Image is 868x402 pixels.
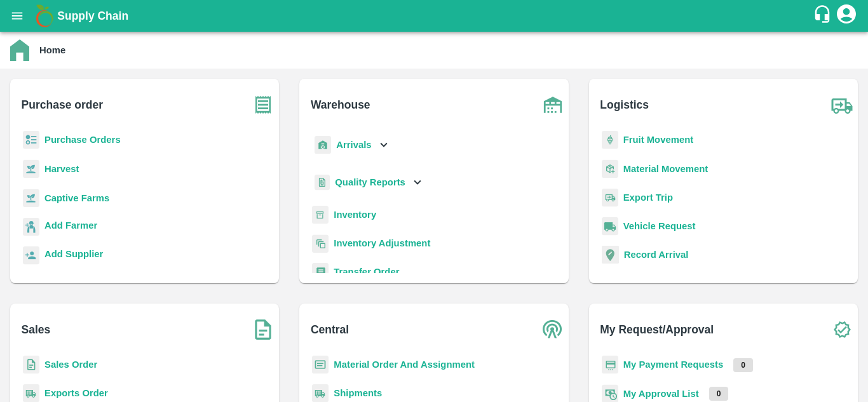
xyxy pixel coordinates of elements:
[23,356,39,374] img: sales
[311,321,349,338] b: Central
[315,175,330,191] img: qualityReport
[44,359,97,370] a: Sales Order
[600,321,714,338] b: My Request/Approval
[600,96,649,114] b: Logistics
[44,164,79,174] a: Harvest
[335,177,405,187] b: Quality Reports
[623,135,694,145] a: Fruit Movement
[247,314,279,345] img: soSales
[602,356,618,374] img: payment
[44,249,103,259] b: Add Supplier
[44,220,97,231] b: Add Farmer
[22,96,103,114] b: Purchase order
[709,387,729,401] p: 0
[624,250,689,260] a: Record Arrival
[312,170,424,196] div: Quality Reports
[22,321,51,338] b: Sales
[334,238,430,248] a: Inventory Adjustment
[23,246,39,265] img: supplier
[23,159,39,178] img: harvest
[537,89,569,121] img: warehouse
[57,10,128,22] b: Supply Chain
[3,1,32,30] button: open drawer
[623,221,696,231] a: Vehicle Request
[334,388,382,398] a: Shipments
[57,7,813,25] a: Supply Chain
[10,39,29,61] img: home
[23,218,39,236] img: farmer
[39,45,65,55] b: Home
[312,263,329,281] img: whTransfer
[826,89,858,121] img: truck
[312,206,329,224] img: whInventory
[334,210,376,220] a: Inventory
[623,389,699,399] a: My Approval List
[315,136,331,154] img: whArrival
[733,358,753,372] p: 0
[44,247,103,264] a: Add Supplier
[602,189,618,207] img: delivery
[44,193,109,203] a: Captive Farms
[311,96,370,114] b: Warehouse
[44,218,97,236] a: Add Farmer
[312,131,391,159] div: Arrivals
[602,131,618,149] img: fruit
[23,131,39,149] img: reciept
[835,3,858,29] div: account of current user
[334,359,475,370] a: Material Order And Assignment
[826,314,858,345] img: check
[602,159,618,178] img: material
[336,140,371,150] b: Arrivals
[537,314,569,345] img: central
[247,89,279,121] img: purchase
[44,388,108,398] a: Exports Order
[602,246,619,264] img: recordArrival
[44,135,121,145] a: Purchase Orders
[813,4,835,27] div: customer-support
[32,3,57,29] img: logo
[312,356,329,374] img: centralMaterial
[23,189,39,208] img: harvest
[312,234,329,253] img: inventory
[623,192,673,203] a: Export Trip
[334,267,399,277] a: Transfer Order
[602,217,618,236] img: vehicle
[623,359,724,370] a: My Payment Requests
[623,164,709,174] a: Material Movement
